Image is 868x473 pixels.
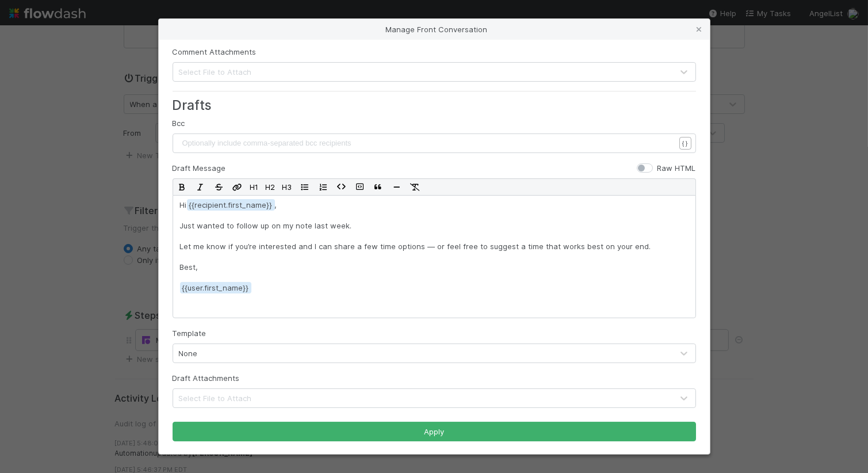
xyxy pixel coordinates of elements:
button: Remove Format [406,179,425,195]
p: Hi , [180,199,689,211]
p: Just wanted to follow up on my note last week. [180,220,689,231]
label: Draft Message [173,162,226,174]
p: Best, [180,261,689,273]
label: Comment Attachments [173,46,257,58]
p: Let me know if you’re interested and I can share a few time options — or feel free to suggest a t... [180,241,689,252]
button: Edit Link [228,179,247,195]
button: Blockquote [369,179,388,195]
button: H1 [247,179,262,195]
div: Select File to Attach [179,66,252,78]
div: None [179,348,198,359]
label: Template [173,327,207,339]
button: Apply [173,422,696,441]
button: Bold [173,179,192,195]
div: Select File to Attach [179,392,252,404]
button: Italic [192,179,210,195]
label: Draft Attachments [173,372,240,384]
button: { } [679,137,691,150]
span: {{user.first_name [180,282,251,293]
button: H3 [279,179,296,195]
div: Manage Front Conversation [159,19,710,40]
button: Strikethrough [210,179,228,195]
button: H2 [262,179,279,195]
h3: Drafts [173,97,696,113]
button: Bullet List [296,179,314,195]
button: Ordered List [314,179,332,195]
button: Code Block [351,179,369,195]
button: Code [332,179,351,195]
span: {{recipient.first_name [187,199,275,211]
label: Bcc [173,117,185,129]
button: Horizontal Rule [388,179,406,195]
label: Raw HTML [657,162,696,174]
